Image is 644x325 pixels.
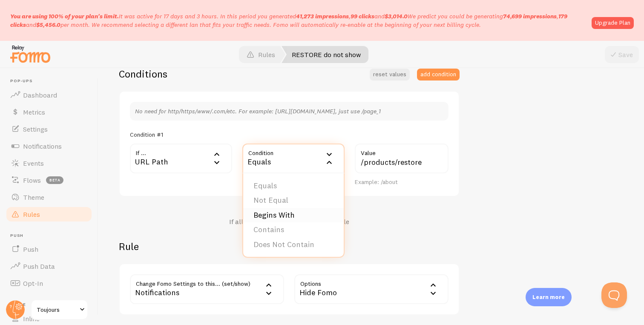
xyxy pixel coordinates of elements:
li: Equals [243,178,344,193]
span: Theme [23,193,44,201]
a: Rules [5,206,93,223]
b: $3,014.0 [385,12,408,20]
span: Flows [23,176,41,184]
h5: Condition #1 [130,131,163,138]
span: Rules [23,210,40,219]
a: Settings [5,121,93,138]
p: Learn more [532,293,565,301]
span: Notifications [23,142,62,150]
b: $5,456.0 [36,21,60,29]
span: Inline [23,314,40,323]
p: No need for http/https/www/.com/etc. For example: [URL][DOMAIN_NAME], just use /page_1 [135,107,443,115]
span: Metrics [23,108,45,116]
div: Example: /about [355,178,448,186]
h2: Conditions [119,67,167,81]
iframe: Help Scout Beacon - Open [601,282,627,308]
div: Equals [242,144,345,173]
li: Begins With [243,208,344,223]
button: reset values [370,69,410,81]
span: Pop-ups [10,78,93,84]
a: Toujours [31,299,88,320]
span: Push [23,245,38,253]
span: Events [23,159,44,167]
span: Opt-In [23,279,43,288]
button: add condition [417,69,460,81]
span: Toujours [37,305,77,315]
a: Push Data [5,258,93,275]
a: Metrics [5,104,93,121]
li: Does Not Contain [243,237,344,252]
label: Value [355,144,448,158]
a: Notifications [5,138,93,155]
a: Theme [5,189,93,206]
b: 74,699 impressions [503,12,557,20]
span: beta [46,176,63,184]
span: Dashboard [23,91,57,99]
b: 41,273 impressions [296,12,349,20]
span: Settings [23,125,48,133]
div: URL Path [130,144,232,173]
a: Flows beta [5,172,93,189]
span: Push [10,233,93,239]
a: Events [5,155,93,172]
p: It was active for 17 days and 3 hours. In this period you generated We predict you could be gener... [10,12,586,29]
li: Contains [243,222,344,237]
div: Hide Fomo [294,274,448,304]
a: Push [5,241,93,258]
b: 99 clicks [351,12,374,20]
li: Not Equal [243,193,344,208]
a: Upgrade Plan [592,17,634,29]
h4: If all conditions are met, apply this rule [229,217,349,226]
a: Opt-In [5,275,93,292]
h2: Rule [119,240,460,253]
div: Learn more [526,288,572,306]
span: You are using 100% of your plan's limit. [10,12,119,20]
img: fomo-relay-logo-orange.svg [9,43,52,65]
div: Notifications [130,274,284,304]
span: Push Data [23,262,55,270]
span: , and [296,12,408,20]
a: Dashboard [5,86,93,104]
